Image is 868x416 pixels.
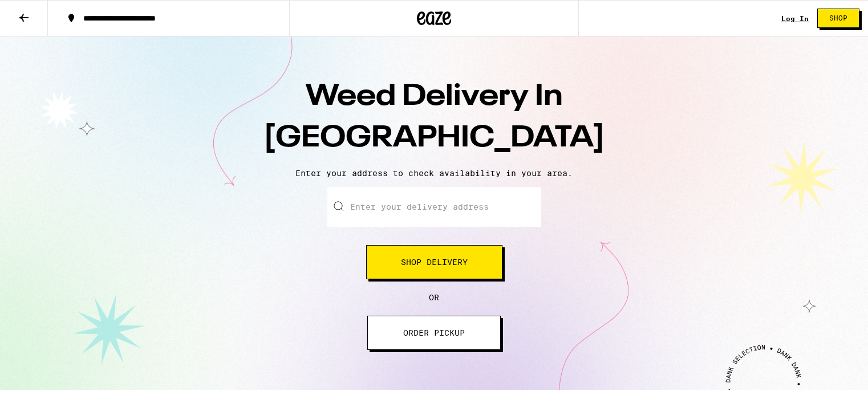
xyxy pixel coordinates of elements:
[401,258,468,266] span: Shop Delivery
[403,329,465,337] span: ORDER PICKUP
[817,9,859,28] button: Shop
[781,15,809,22] a: Log In
[809,9,868,28] a: Shop
[11,169,857,178] p: Enter your address to check availability in your area.
[234,76,634,160] h1: Weed Delivery In
[429,293,439,302] span: OR
[367,316,501,350] button: ORDER PICKUP
[327,187,541,227] input: Enter your delivery address
[366,245,502,279] button: Shop Delivery
[829,15,847,22] span: Shop
[263,124,605,153] span: [GEOGRAPHIC_DATA]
